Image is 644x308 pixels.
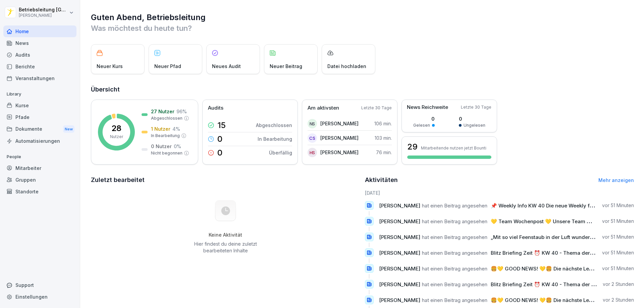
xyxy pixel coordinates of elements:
span: [PERSON_NAME] [379,297,420,303]
a: Mehr anzeigen [598,177,634,183]
span: hat einen Beitrag angesehen [422,281,487,288]
p: [PERSON_NAME] [320,120,359,127]
p: Abgeschlossen [256,122,292,129]
p: Neuer Kurs [97,63,123,70]
span: [PERSON_NAME] [379,281,420,288]
p: Hier findest du deine zuletzt bearbeiteten Inhalte [192,241,259,254]
p: Neuer Pfad [154,63,181,70]
span: hat einen Beitrag angesehen [422,234,487,240]
p: Neuer Beitrag [270,63,302,70]
a: Mitarbeiter [3,162,76,174]
p: Gelesen [413,122,430,128]
p: vor 2 Stunden [603,281,634,288]
p: 0 [217,135,222,143]
p: 15 [217,121,226,129]
p: Nicht begonnen [151,150,182,156]
p: 0 [459,115,485,122]
h6: [DATE] [365,189,634,196]
p: [PERSON_NAME] [19,13,68,18]
p: 0 % [174,143,181,150]
p: 0 [413,115,435,122]
p: Nutzer [110,134,123,140]
a: Gruppen [3,174,76,186]
p: 0 Nutzer [151,143,172,150]
h1: Guten Abend, Betriebsleitung [91,12,634,23]
p: Letzte 30 Tage [361,105,392,111]
div: CS [308,133,317,143]
p: 0 [217,149,222,157]
p: vor 51 Minuten [602,249,634,256]
p: [PERSON_NAME] [320,134,359,141]
p: Neues Audit [212,63,241,70]
h3: 29 [407,141,418,152]
p: vor 51 Minuten [602,234,634,240]
div: Dokumente [3,123,76,135]
p: News Reichweite [407,104,448,111]
p: Abgeschlossen [151,115,182,121]
div: HS [308,148,317,157]
span: [PERSON_NAME] [379,250,420,256]
div: Berichte [3,61,76,72]
span: hat einen Beitrag angesehen [422,218,487,225]
a: DokumenteNew [3,123,76,135]
a: Pfade [3,111,76,123]
div: New [63,125,74,133]
p: vor 2 Stunden [603,297,634,303]
a: Kurse [3,100,76,111]
span: [PERSON_NAME] [379,234,420,240]
p: 106 min. [374,120,392,127]
span: [PERSON_NAME] [379,202,420,209]
a: Veranstaltungen [3,72,76,84]
h2: Zuletzt bearbeitet [91,175,360,185]
h2: Übersicht [91,85,634,94]
p: Überfällig [269,149,292,156]
a: News [3,37,76,49]
span: [PERSON_NAME] [379,265,420,272]
p: vor 51 Minuten [602,202,634,209]
p: Was möchtest du heute tun? [91,23,634,34]
p: 76 min. [376,149,392,156]
p: Audits [208,104,223,112]
p: Datei hochladen [327,63,366,70]
h5: Keine Aktivität [192,232,259,238]
p: Am aktivsten [308,104,339,112]
span: hat einen Beitrag angesehen [422,265,487,272]
a: Einstellungen [3,291,76,303]
p: 28 [111,124,121,132]
p: 4 % [172,125,180,132]
span: hat einen Beitrag angesehen [422,202,487,209]
a: Standorte [3,186,76,197]
p: Ungelesen [464,122,485,128]
p: 1 Nutzer [151,125,170,132]
p: vor 51 Minuten [602,265,634,272]
p: In Bearbeitung [258,135,292,142]
p: In Bearbeitung [151,133,180,139]
p: 96 % [176,108,187,115]
p: 103 min. [375,134,392,141]
span: hat einen Beitrag angesehen [422,297,487,303]
p: Mitarbeitende nutzen jetzt Bounti [421,145,486,150]
p: Betriebsleitung [GEOGRAPHIC_DATA] [19,7,68,13]
a: Home [3,25,76,37]
p: Library [3,89,76,100]
span: hat einen Beitrag angesehen [422,250,487,256]
p: 27 Nutzer [151,108,174,115]
a: Automatisierungen [3,135,76,147]
p: Letzte 30 Tage [461,104,491,110]
p: People [3,151,76,162]
p: vor 51 Minuten [602,218,634,225]
span: [PERSON_NAME] [379,218,420,225]
p: [PERSON_NAME] [320,149,359,156]
div: NS [308,119,317,128]
a: Audits [3,49,76,61]
div: Support [3,279,76,291]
